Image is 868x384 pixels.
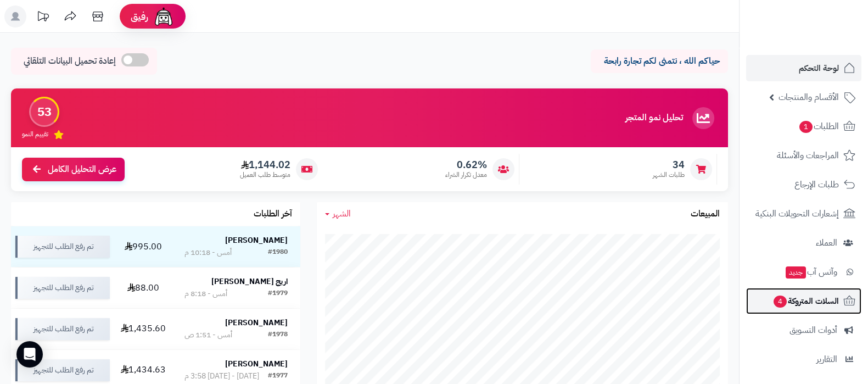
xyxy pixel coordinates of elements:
span: لوحة التحكم [799,60,839,76]
a: السلات المتروكة4 [746,288,861,314]
div: Open Intercom Messenger [16,341,43,368]
div: تم رفع الطلب للتجهيز [15,236,110,258]
a: الشهر [325,208,351,220]
div: أمس - 10:18 م [184,247,232,258]
a: طلبات الإرجاع [746,171,861,198]
span: إعادة تحميل البيانات التلقائي [24,55,116,68]
span: 4 [774,296,787,308]
div: أمس - 1:51 ص [184,330,232,341]
span: رفيق [131,10,148,23]
strong: اريج [PERSON_NAME] [211,276,288,287]
span: وآتس آب [785,264,837,280]
span: إشعارات التحويلات البنكية [755,206,839,221]
a: لوحة التحكم [746,55,861,81]
a: المراجعات والأسئلة [746,142,861,169]
div: #1979 [268,288,288,299]
div: #1980 [268,247,288,258]
span: أدوات التسويق [789,322,837,338]
a: عرض التحليل الكامل [22,158,125,181]
span: 1,144.02 [240,159,290,171]
strong: [PERSON_NAME] [225,235,288,246]
span: عرض التحليل الكامل [48,163,116,176]
span: 0.62% [445,159,487,171]
a: تحديثات المنصة [29,5,57,30]
a: أدوات التسويق [746,317,861,343]
div: تم رفع الطلب للتجهيز [15,359,110,381]
div: أمس - 8:18 م [184,288,227,299]
a: العملاء [746,230,861,256]
span: العملاء [816,235,837,251]
strong: [PERSON_NAME] [225,358,288,370]
span: المراجعات والأسئلة [777,148,839,163]
a: إشعارات التحويلات البنكية [746,201,861,227]
p: حياكم الله ، نتمنى لكم تجارة رابحة [599,55,720,68]
a: التقارير [746,346,861,372]
span: الطلبات [798,119,839,134]
a: وآتس آبجديد [746,259,861,285]
div: [DATE] - [DATE] 3:58 م [184,371,259,382]
span: 1 [799,121,813,133]
td: 995.00 [114,226,172,267]
span: 34 [653,159,685,171]
img: logo-2.png [793,29,858,52]
span: طلبات الشهر [653,170,685,180]
img: ai-face.png [153,5,175,27]
div: #1978 [268,330,288,341]
span: متوسط طلب العميل [240,170,290,180]
div: تم رفع الطلب للتجهيز [15,318,110,340]
td: 1,435.60 [114,309,172,349]
span: طلبات الإرجاع [794,177,839,192]
h3: المبيعات [691,209,720,219]
h3: آخر الطلبات [254,209,292,219]
strong: [PERSON_NAME] [225,317,288,329]
div: #1977 [268,371,288,382]
a: الطلبات1 [746,113,861,140]
span: معدل تكرار الشراء [445,170,487,180]
span: جديد [786,266,806,279]
span: التقارير [816,352,837,367]
h3: تحليل نمو المتجر [625,113,683,123]
div: تم رفع الطلب للتجهيز [15,277,110,299]
span: السلات المتروكة [772,293,839,309]
span: الشهر [333,207,351,220]
span: تقييم النمو [22,130,48,139]
td: 88.00 [114,268,172,308]
span: الأقسام والمنتجات [779,90,839,105]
